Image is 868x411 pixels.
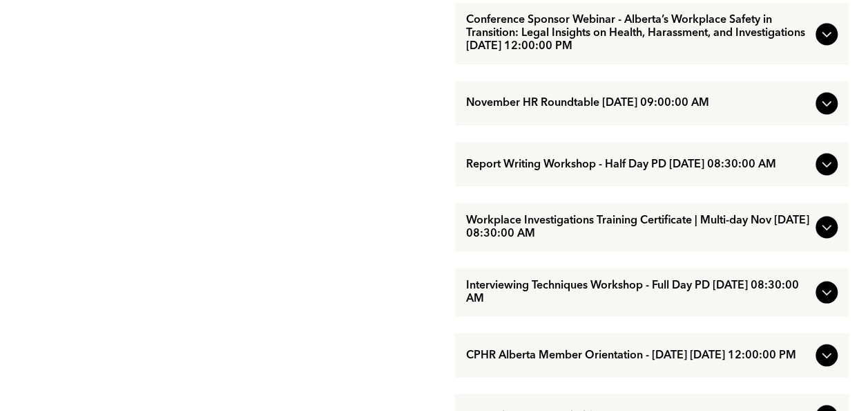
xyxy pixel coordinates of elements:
[466,158,810,171] span: Report Writing Workshop - Half Day PD [DATE] 08:30:00 AM
[466,97,810,110] span: November HR Roundtable [DATE] 09:00:00 AM
[466,279,810,305] span: Interviewing Techniques Workshop - Full Day PD [DATE] 08:30:00 AM
[466,14,810,53] span: Conference Sponsor Webinar - Alberta’s Workplace Safety in Transition: Legal Insights on Health, ...
[466,214,810,240] span: Workplace Investigations Training Certificate | Multi-day Nov [DATE] 08:30:00 AM
[466,349,810,362] span: CPHR Alberta Member Orientation - [DATE] [DATE] 12:00:00 PM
